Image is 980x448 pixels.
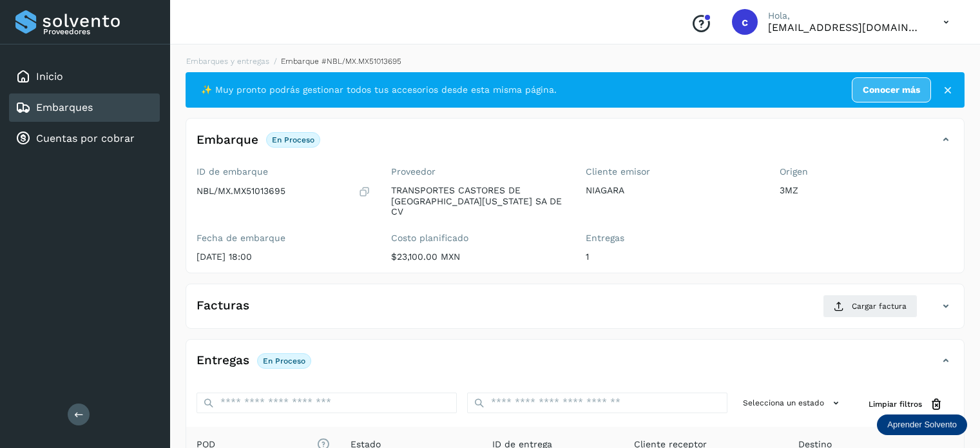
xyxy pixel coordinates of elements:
label: Origen [780,166,954,177]
label: Fecha de embarque [197,233,370,244]
p: [DATE] 18:00 [197,251,370,262]
label: ID de embarque [197,166,370,177]
a: Embarques y entregas [186,57,269,66]
p: En proceso [263,356,305,365]
p: Hola, [768,10,923,21]
label: Proveedor [391,166,565,177]
p: 3MZ [780,185,954,196]
p: 1 [586,251,760,262]
a: Conocer más [852,77,931,102]
h4: Facturas [197,298,249,313]
div: Embarques [9,93,160,122]
span: ✨ Muy pronto podrás gestionar todos tus accesorios desde esta misma página. [201,83,557,97]
span: Limpiar filtros [869,398,922,410]
div: EntregasEn proceso [186,350,964,382]
p: NIAGARA [586,185,760,196]
button: Selecciona un estado [738,393,848,414]
a: Cuentas por cobrar [36,132,135,144]
label: Entregas [586,233,760,244]
p: Proveedores [43,27,155,36]
span: Embarque #NBL/MX.MX51013695 [281,57,401,66]
span: Cargar factura [852,300,907,312]
p: Aprender Solvento [887,420,957,430]
p: $23,100.00 MXN [391,251,565,262]
div: EmbarqueEn proceso [186,129,964,161]
div: Cuentas por cobrar [9,124,160,153]
h4: Embarque [197,133,258,148]
p: En proceso [272,135,314,144]
button: Cargar factura [823,295,918,318]
button: Limpiar filtros [858,393,954,416]
a: Inicio [36,70,63,83]
div: Inicio [9,63,160,91]
label: Costo planificado [391,233,565,244]
div: Aprender Solvento [877,414,967,435]
h4: Entregas [197,353,249,368]
a: Embarques [36,101,93,113]
div: FacturasCargar factura [186,295,964,328]
nav: breadcrumb [186,55,965,67]
p: TRANSPORTES CASTORES DE [GEOGRAPHIC_DATA][US_STATE] SA DE CV [391,185,565,217]
label: Cliente emisor [586,166,760,177]
p: cuentasespeciales8_met@castores.com.mx [768,21,923,34]
p: NBL/MX.MX51013695 [197,186,285,197]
